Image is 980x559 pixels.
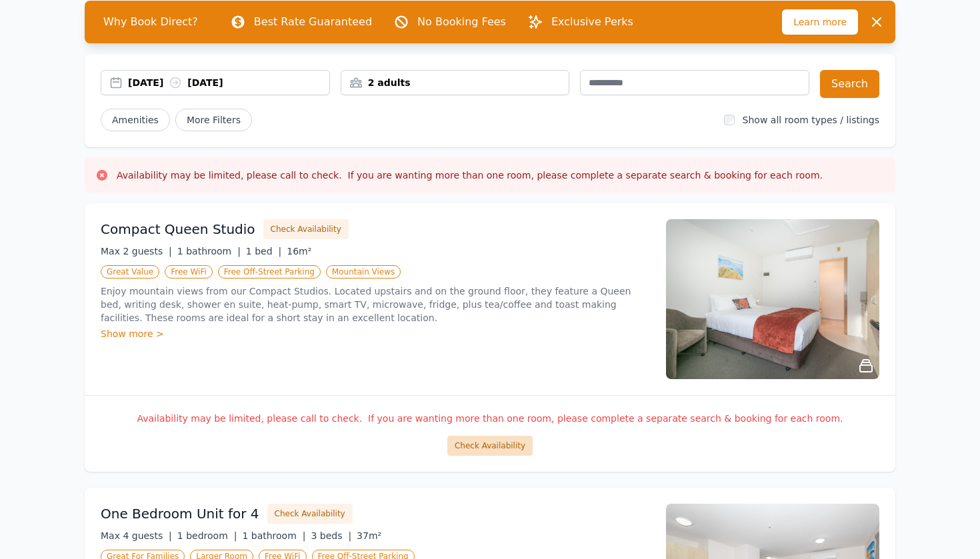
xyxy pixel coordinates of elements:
label: Show all room types / listings [743,115,879,125]
button: Amenities [101,109,170,131]
span: Mountain Views [326,265,401,279]
span: 1 bathroom | [242,530,305,541]
span: Learn more [782,9,858,35]
h3: One Bedroom Unit for 4 [101,504,259,523]
h3: Compact Queen Studio [101,220,255,239]
span: 1 bed | [246,246,281,257]
span: Free Off-Street Parking [218,265,321,279]
span: More Filters [175,109,252,131]
button: Check Availability [267,504,353,524]
p: No Booking Fees [417,14,506,30]
div: 2 adults [341,76,569,89]
span: Max 4 guests | [101,530,172,541]
span: 3 beds | [311,530,351,541]
button: Check Availability [263,219,349,239]
button: Search [820,70,879,98]
p: Best Rate Guaranteed [254,14,372,30]
p: Availability may be limited, please call to check. If you are wanting more than one room, please ... [101,412,879,425]
div: [DATE] [DATE] [128,76,329,89]
h3: Availability may be limited, please call to check. If you are wanting more than one room, please ... [117,169,823,182]
span: 1 bedroom | [177,530,237,541]
p: Exclusive Perks [551,14,633,30]
span: Great Value [101,265,159,279]
span: Free WiFi [165,265,213,279]
span: 37m² [357,530,381,541]
span: 1 bathroom | [177,246,241,257]
span: Max 2 guests | [101,246,172,257]
span: 16m² [287,246,311,257]
span: Why Book Direct? [93,9,209,35]
p: Enjoy mountain views from our Compact Studios. Located upstairs and on the ground floor, they fea... [101,284,650,324]
div: Show more > [101,327,650,340]
button: Check Availability [447,436,533,456]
